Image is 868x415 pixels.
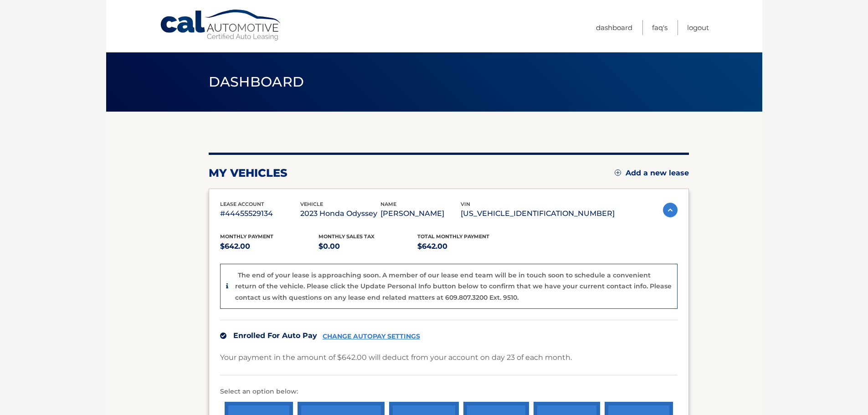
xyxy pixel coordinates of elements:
[615,169,621,176] img: add.svg
[220,207,300,220] p: #44455529134
[220,240,319,253] p: $642.00
[220,351,572,364] p: Your payment in the amount of $642.00 will deduct from your account on day 23 of each month.
[417,233,489,240] span: Total Monthly Payment
[461,207,615,220] p: [US_VEHICLE_IDENTIFICATION_NUMBER]
[300,201,323,207] span: vehicle
[663,203,678,217] img: accordion-active.svg
[615,169,689,178] a: Add a new lease
[209,166,288,180] h2: my vehicles
[380,201,396,207] span: name
[417,240,516,253] p: $642.00
[300,207,380,220] p: 2023 Honda Odyssey
[233,331,317,340] span: Enrolled For Auto Pay
[652,20,668,35] a: FAQ's
[687,20,709,35] a: Logout
[209,73,304,90] span: Dashboard
[323,333,420,340] a: CHANGE AUTOPAY SETTINGS
[159,9,282,41] a: Cal Automotive
[235,271,672,302] p: The end of your lease is approaching soon. A member of our lease end team will be in touch soon t...
[461,201,470,207] span: vin
[220,333,226,339] img: check.svg
[596,20,632,35] a: Dashboard
[318,233,375,240] span: Monthly sales Tax
[318,240,417,253] p: $0.00
[220,201,264,207] span: lease account
[220,386,678,397] p: Select an option below:
[220,233,273,240] span: Monthly Payment
[380,207,461,220] p: [PERSON_NAME]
